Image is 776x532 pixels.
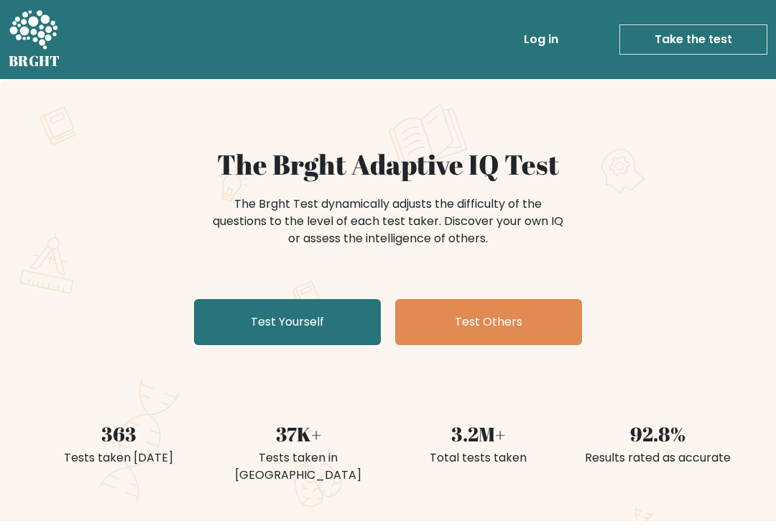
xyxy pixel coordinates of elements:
[397,420,559,449] div: 3.2M+
[37,420,200,449] div: 363
[518,25,564,54] a: Log in
[217,449,379,484] div: Tests taken in [GEOGRAPHIC_DATA]
[576,449,739,467] div: Results rated as accurate
[37,449,200,467] div: Tests taken [DATE]
[395,299,582,345] a: Test Others
[9,6,60,73] a: BRGHT
[9,52,60,70] h5: BRGHT
[208,196,568,247] div: The Brght Test dynamically adjusts the difficulty of the questions to the level of each test take...
[217,420,379,449] div: 37K+
[619,24,767,55] a: Take the test
[576,420,739,449] div: 92.8%
[194,299,381,345] a: Test Yourself
[397,449,559,467] div: Total tests taken
[37,148,739,181] h1: The Brght Adaptive IQ Test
